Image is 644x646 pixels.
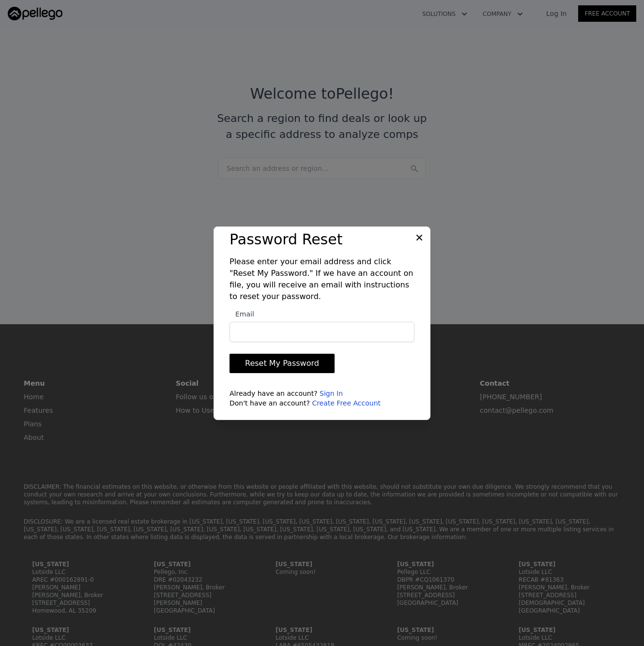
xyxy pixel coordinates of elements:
h3: Password Reset [230,231,414,248]
button: Reset My Password [230,354,335,373]
span: Email [230,310,254,318]
a: Sign In [320,390,343,397]
input: Email [230,322,414,342]
div: Already have an account? Don't have an account? [230,389,414,408]
a: Create Free Account [312,399,381,407]
p: Please enter your email address and click "Reset My Password." If we have an account on file, you... [230,256,414,302]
